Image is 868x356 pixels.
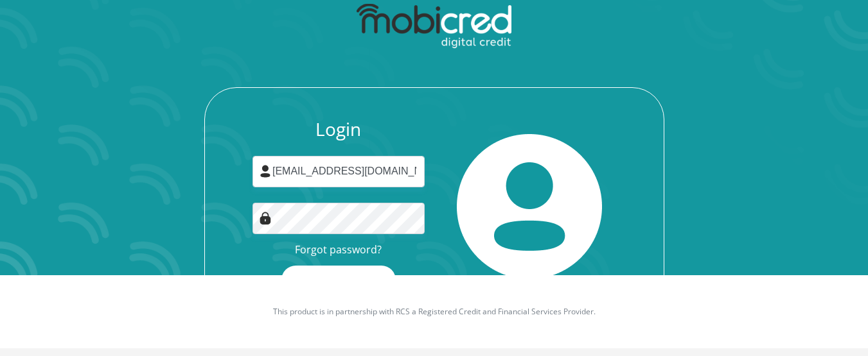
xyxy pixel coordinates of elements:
img: user-icon image [259,165,272,178]
p: This product is in partnership with RCS a Registered Credit and Financial Services Provider. [78,306,791,318]
input: Username [252,156,425,187]
img: Image [259,212,272,225]
img: mobicred logo [357,4,511,49]
h3: Login [252,119,425,140]
button: Login [281,266,396,294]
a: Forgot password? [295,242,382,257]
